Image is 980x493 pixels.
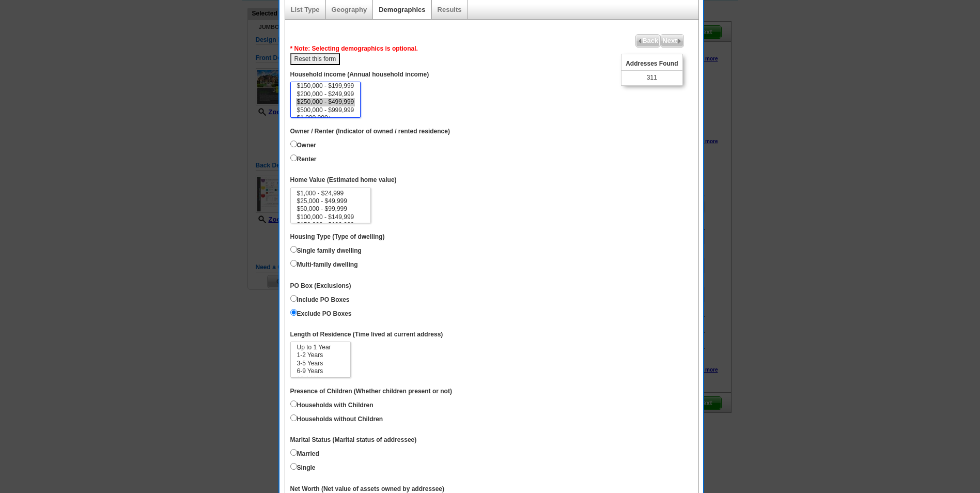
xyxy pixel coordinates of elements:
input: Single family dwelling [290,246,297,253]
option: $1,000 - $24,999 [296,190,366,197]
option: $1,000,000+ [296,114,355,122]
span: * Note: Selecting demographics is optional. [290,45,418,52]
label: Single [290,461,316,472]
iframe: LiveChat chat widget [773,253,980,493]
a: List Type [291,6,320,13]
input: Households with Children [290,400,297,407]
input: Include PO Boxes [290,295,297,302]
option: $25,000 - $49,999 [296,197,366,205]
a: Geography [332,6,367,13]
option: $50,000 - $99,999 [296,205,366,213]
span: Next [661,35,683,47]
option: $200,000 - $249,999 [296,90,355,98]
option: 6-9 Years [296,367,345,375]
button: Reset this form [290,53,340,65]
input: Owner [290,141,297,147]
option: 1-2 Years [296,351,345,359]
label: Renter [290,152,317,164]
label: Single family dwelling [290,244,362,255]
input: Exclude PO Boxes [290,309,297,316]
label: Owner [290,138,316,150]
label: Households without Children [290,412,383,424]
label: Include PO Boxes [290,293,350,304]
span: Addresses Found [621,57,682,71]
span: Back [636,35,660,47]
label: Households with Children [290,398,374,410]
img: button-next-arrow-gray.png [677,39,682,43]
option: $150,000 - $199,999 [296,82,355,90]
a: Back [635,34,660,48]
label: Length of Residence (Time lived at current address) [290,330,443,339]
a: Results [438,6,462,13]
label: Household income (Annual household income) [290,70,429,79]
label: Married [290,447,319,458]
input: Renter [290,155,297,161]
input: Single [290,463,297,470]
label: Presence of Children (Whether children present or not) [290,387,452,396]
span: 311 [647,73,657,82]
input: Multi-family dwelling [290,260,297,267]
label: Exclude PO Boxes [290,307,352,318]
option: 10-14 Years [296,376,345,383]
input: Households without Children [290,414,297,421]
label: Housing Type (Type of dwelling) [290,233,385,241]
label: PO Box (Exclusions) [290,282,351,290]
option: 3-5 Years [296,360,345,367]
a: Next [660,34,683,48]
option: Up to 1 Year [296,344,345,351]
label: Multi-family dwelling [290,258,358,269]
label: Home Value (Estimated home value) [290,176,397,184]
a: Demographics [379,6,425,13]
img: button-prev-arrow-gray.png [637,39,642,43]
option: $150,000 - $199,999 [296,221,366,229]
option: $100,000 - $149,999 [296,213,366,221]
label: Marital Status (Marital status of addressee) [290,436,417,444]
option: $250,000 - $499,999 [296,98,355,106]
input: Married [290,449,297,456]
option: $500,000 - $999,999 [296,106,355,114]
label: Owner / Renter (Indicator of owned / rented residence) [290,127,450,136]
